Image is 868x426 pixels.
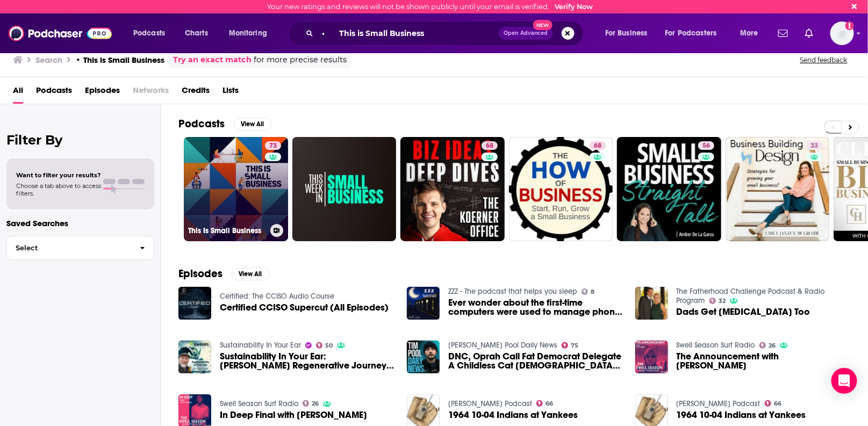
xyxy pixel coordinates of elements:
[185,26,208,41] span: Charts
[830,21,854,45] img: User Profile
[448,287,577,296] a: ZZZ - The podcast that helps you sleep
[35,55,62,65] h3: Search
[178,117,272,131] a: PodcastsView All
[16,171,101,179] span: Want to filter your results?
[254,54,347,66] span: for more precise results
[6,132,154,148] h2: Filter By
[303,400,319,407] a: 26
[499,27,553,40] button: Open AdvancedNew
[220,292,334,301] a: Certified: The CCISO Audio Course
[830,21,854,45] button: Show profile menu
[448,298,622,316] span: Ever wonder about the first-time computers were used to manage phone calls? Have [PERSON_NAME] ge...
[400,137,505,241] a: 68
[448,410,578,420] span: 1964 10-04 Indians at Yankees
[555,3,593,11] a: Verify Now
[298,21,594,46] div: Search podcasts, credits, & more...
[845,21,854,30] svg: Email not verified
[407,287,440,320] img: Ever wonder about the first-time computers were used to manage phone calls? Have Nancy get you to...
[178,117,225,131] h2: Podcasts
[765,400,782,407] a: 66
[719,299,726,304] span: 32
[9,23,112,44] img: Podchaser - Follow, Share and Rate Podcasts
[220,341,301,350] a: Sustainability In Your Ear
[184,137,288,241] a: 73This Is Small Business
[407,341,440,373] img: DNC, Oprah Call Fat Democrat Delegate A Childless Cat Lady In Hilarious Flub | TimcastNews
[85,82,120,104] a: Episodes
[448,298,622,316] a: Ever wonder about the first-time computers were used to manage phone calls? Have Nancy get you to...
[267,3,593,11] div: Your new ratings and reviews will not be shown publicly until your email is verified.
[312,401,319,406] span: 26
[486,141,493,151] span: 68
[831,368,857,394] div: Open Intercom Messenger
[178,341,211,373] img: Sustainability In Your Ear: Heather Terry's Regenerative Journey At GOODSam Foods
[16,182,101,197] span: Choose a tab above to access filters.
[605,26,648,41] span: For Business
[797,55,851,64] button: Send feedback
[726,137,830,241] a: 33
[173,54,252,66] a: Try an exact match
[316,342,333,349] a: 50
[677,410,806,420] a: 1964 10-04 Indians at Yankees
[220,352,394,370] span: Sustainability In Your Ear: [PERSON_NAME] Regenerative Journey At GOODSam Foods
[702,141,710,151] span: 56
[594,141,601,151] span: 68
[677,287,825,305] a: The Fatherhood Challenge Podcast & Radio Program
[774,24,792,42] a: Show notifications dropdown
[220,399,298,408] a: Swell Season Surf Radio
[733,25,772,42] button: open menu
[36,82,72,104] span: Podcasts
[482,141,498,150] a: 68
[188,226,266,235] h3: This Is Small Business
[562,342,579,349] a: 75
[220,352,394,370] a: Sustainability In Your Ear: Heather Terry's Regenerative Journey At GOODSam Foods
[13,82,23,104] a: All
[709,298,726,304] a: 32
[178,267,270,280] a: EpisodesView All
[325,343,333,348] span: 50
[677,307,810,316] a: Dads Get Postpartum Depression Too
[223,82,239,104] a: Lists
[448,399,532,408] a: Thomas Paine Podcast
[182,82,210,104] a: Credits
[178,25,214,42] a: Charts
[265,141,281,150] a: 73
[546,401,553,406] span: 66
[504,31,548,36] span: Open Advanced
[665,26,717,41] span: For Podcasters
[509,137,613,241] a: 68
[774,401,781,406] span: 66
[220,303,389,312] span: Certified CCISO Supercut (All Episodes)
[231,268,270,280] button: View All
[759,342,776,349] a: 26
[178,267,223,280] h2: Episodes
[635,287,668,320] img: Dads Get Postpartum Depression Too
[598,25,661,42] button: open menu
[769,343,776,348] span: 26
[269,141,277,151] span: 73
[448,352,622,370] span: DNC, Oprah Call Fat Democrat Delegate A Childless Cat [DEMOGRAPHIC_DATA] In Hilarious Flub | Timc...
[536,400,554,407] a: 66
[677,341,755,350] a: Swell Season Surf Radio
[229,26,267,41] span: Monitoring
[6,218,154,228] p: Saved Searches
[233,118,272,131] button: View All
[635,341,668,373] img: The Announcement with Matt Barr
[133,26,165,41] span: Podcasts
[591,290,594,294] span: 8
[582,288,595,295] a: 8
[126,25,179,42] button: open menu
[220,410,367,420] span: In Deep Final with [PERSON_NAME]
[677,352,851,370] a: The Announcement with Matt Barr
[220,410,367,420] a: In Deep Final with Matt George
[448,341,557,350] a: Tim Pool Daily News
[448,352,622,370] a: DNC, Oprah Call Fat Democrat Delegate A Childless Cat Lady In Hilarious Flub | TimcastNews
[807,141,823,150] a: 33
[677,307,810,316] span: Dads Get [MEDICAL_DATA] Too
